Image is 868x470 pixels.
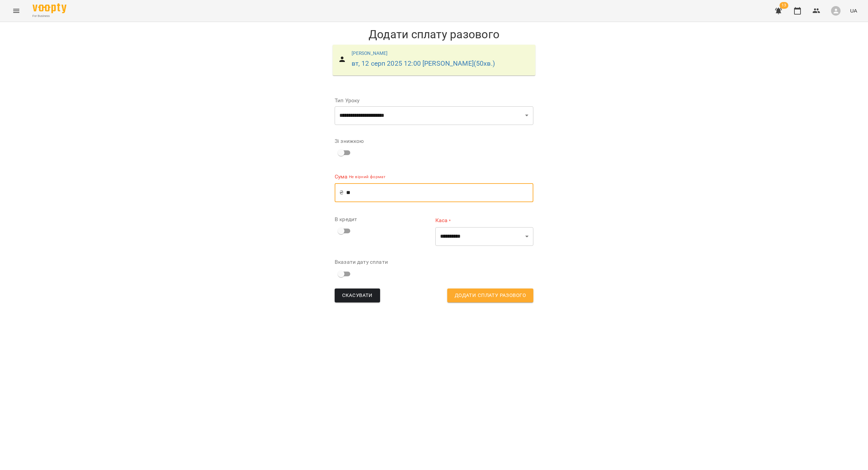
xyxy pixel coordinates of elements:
[447,289,533,303] button: Додати сплату разового
[33,3,66,13] img: Voopty Logo
[339,189,343,197] p: ₴
[847,4,860,17] button: UA
[335,138,364,144] label: Зі знижкою
[335,98,533,103] label: Тип Уроку
[335,289,380,303] button: Скасувати
[335,259,433,265] label: Вказати дату сплати
[33,14,66,18] span: For Business
[435,217,533,225] label: Каса
[342,291,373,300] span: Скасувати
[352,60,495,67] a: вт, 12 серп 2025 12:00 [PERSON_NAME](50хв.)
[780,2,788,9] span: 13
[352,50,388,56] a: [PERSON_NAME]
[348,174,386,180] p: Не вірний формат
[850,7,857,14] span: UA
[455,291,526,300] span: Додати сплату разового
[329,27,539,41] h1: Додати сплату разового
[335,217,433,222] label: В кредит
[8,3,24,19] button: Menu
[335,173,533,180] label: Сума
